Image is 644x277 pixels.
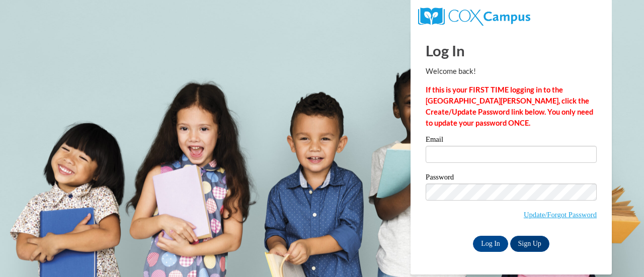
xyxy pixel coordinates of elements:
strong: If this is your FIRST TIME logging in to the [GEOGRAPHIC_DATA][PERSON_NAME], click the Create/Upd... [426,85,593,127]
h1: Log In [426,40,597,61]
a: Update/Forgot Password [524,211,597,219]
a: Sign Up [510,236,549,252]
img: COX Campus [418,8,530,26]
label: Password [426,173,597,183]
input: Log In [473,236,508,252]
label: Email [426,136,597,146]
a: COX Campus [418,12,530,20]
p: Welcome back! [426,66,597,77]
